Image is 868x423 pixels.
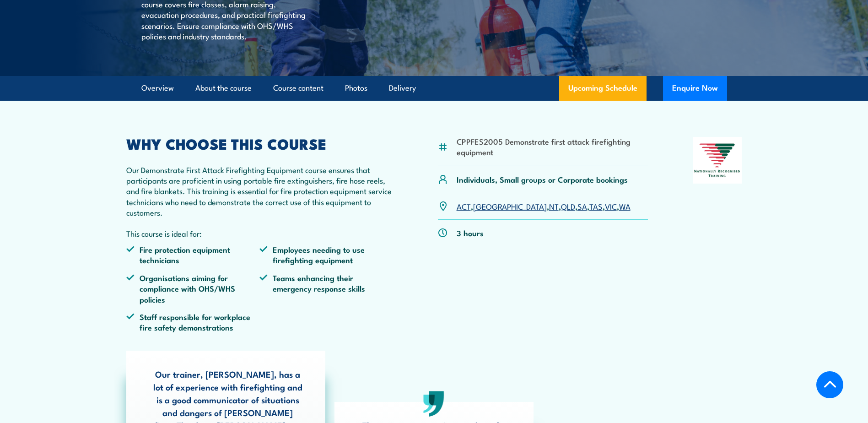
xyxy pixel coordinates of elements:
[619,201,631,211] a: WA
[126,311,260,333] li: Staff responsible for workplace fire safety demonstrations
[559,76,647,101] a: Upcoming Schedule
[259,244,393,266] li: Employees needing to use firefighting equipment
[273,76,323,100] a: Course content
[457,201,471,211] a: ACT
[549,201,559,211] a: NT
[561,201,575,211] a: QLD
[589,201,603,211] a: TAS
[345,76,367,100] a: Photos
[473,201,547,211] a: [GEOGRAPHIC_DATA]
[389,76,416,100] a: Delivery
[259,272,393,304] li: Teams enhancing their emergency response skills
[126,164,394,218] p: Our Demonstrate First Attack Firefighting Equipment course ensures that participants are proficie...
[457,201,631,211] p: , , , , , , ,
[457,136,648,157] li: CPPFES2005 Demonstrate first attack firefighting equipment
[457,228,484,238] p: 3 hours
[457,174,628,184] p: Individuals, Small groups or Corporate bookings
[141,76,174,100] a: Overview
[605,201,617,211] a: VIC
[577,201,587,211] a: SA
[126,137,394,150] h2: WHY CHOOSE THIS COURSE
[663,76,727,101] button: Enquire Now
[126,228,394,239] p: This course is ideal for:
[693,137,742,184] img: Nationally Recognised Training logo.
[126,244,260,266] li: Fire protection equipment technicians
[126,272,260,304] li: Organisations aiming for compliance with OHS/WHS policies
[195,76,252,100] a: About the course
